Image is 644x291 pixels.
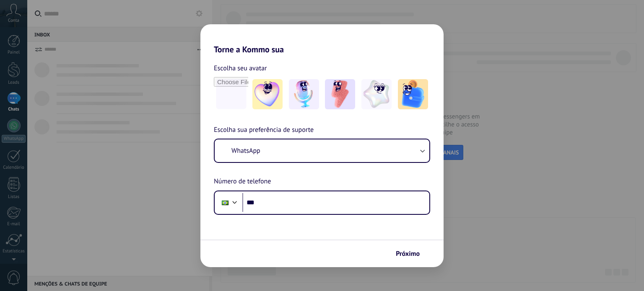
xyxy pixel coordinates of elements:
img: -4.jpeg [361,79,392,109]
button: WhatsApp [215,139,429,162]
img: -3.jpeg [325,79,355,109]
span: Escolha sua preferência de suporte [214,125,314,136]
span: WhatsApp [231,147,260,155]
span: Número de telefone [214,176,271,187]
span: Escolha seu avatar [214,63,267,74]
span: Próximo [396,251,420,257]
img: -2.jpeg [289,79,319,109]
button: Próximo [392,247,431,261]
img: -5.jpeg [398,79,428,109]
h2: Torne a Kommo sua [200,24,444,54]
img: -1.jpeg [252,79,283,109]
div: Brazil: + 55 [217,194,233,211]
